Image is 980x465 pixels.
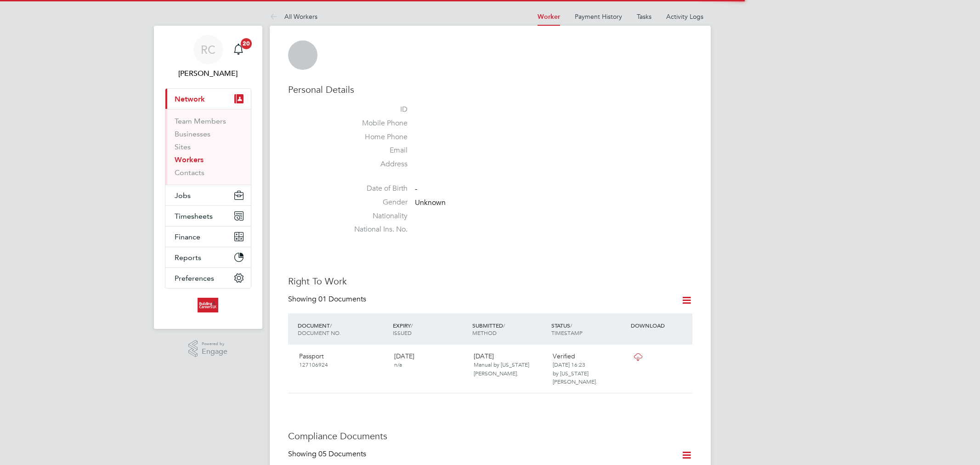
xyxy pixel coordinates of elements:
[343,184,408,193] label: Date of Birth
[241,38,252,49] span: 20
[472,329,497,336] span: METHOD
[553,352,575,360] span: Verified
[343,159,408,169] label: Address
[202,348,227,356] span: Engage
[415,198,446,207] span: Unknown
[470,348,549,381] div: [DATE]
[298,329,341,336] span: DOCUMENT NO.
[394,361,402,368] span: n/a
[175,117,226,125] a: Team Members
[175,232,200,241] span: Finance
[198,298,218,312] img: buildingcareersuk-logo-retina.png
[165,298,251,312] a: Go to home page
[175,212,213,221] span: Timesheets
[343,211,408,221] label: Nationality
[553,361,585,368] span: [DATE] 16:23
[343,132,408,142] label: Home Phone
[175,168,204,177] a: Contacts
[288,275,692,287] h3: Right To Work
[165,268,251,288] button: Preferences
[288,84,692,96] h3: Personal Details
[503,322,505,329] span: /
[330,322,332,329] span: /
[299,361,328,368] span: 127106924
[288,449,368,459] div: Showing
[201,44,215,56] span: RC
[175,191,191,200] span: Jobs
[188,340,227,357] a: Powered byEngage
[538,13,560,21] a: Worker
[165,109,251,185] div: Network
[553,369,597,385] span: by [US_STATE][PERSON_NAME].
[343,198,408,207] label: Gender
[551,329,583,336] span: TIMESTAMP
[318,295,366,304] span: 01 Documents
[165,185,251,205] button: Jobs
[175,274,214,283] span: Preferences
[570,322,572,329] span: /
[154,26,262,329] nav: Main navigation
[343,146,408,155] label: Email
[343,105,408,114] label: ID
[229,35,248,64] a: 20
[474,361,529,376] span: Manual by [US_STATE][PERSON_NAME].
[391,317,470,341] div: EXPIRY
[175,253,201,262] span: Reports
[549,317,629,341] div: STATUS
[165,206,251,226] button: Timesheets
[175,130,210,138] a: Businesses
[175,95,205,103] span: Network
[411,322,413,329] span: /
[666,12,703,21] a: Activity Logs
[575,12,622,21] a: Payment History
[288,430,692,442] h3: Compliance Documents
[391,348,470,372] div: [DATE]
[288,295,368,304] div: Showing
[295,348,391,372] div: Passport
[393,329,412,336] span: ISSUED
[343,119,408,128] label: Mobile Phone
[165,227,251,247] button: Finance
[175,142,191,151] a: Sites
[470,317,549,341] div: SUBMITTED
[270,12,317,21] a: All Workers
[165,247,251,267] button: Reports
[415,184,417,193] span: -
[295,317,391,341] div: DOCUMENT
[175,155,204,164] a: Workers
[165,68,251,79] span: Rhys Cook
[629,317,692,334] div: DOWNLOAD
[637,12,651,21] a: Tasks
[165,89,251,109] button: Network
[202,340,227,348] span: Powered by
[318,449,366,459] span: 05 Documents
[165,35,251,79] a: RC[PERSON_NAME]
[343,225,408,234] label: National Ins. No.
